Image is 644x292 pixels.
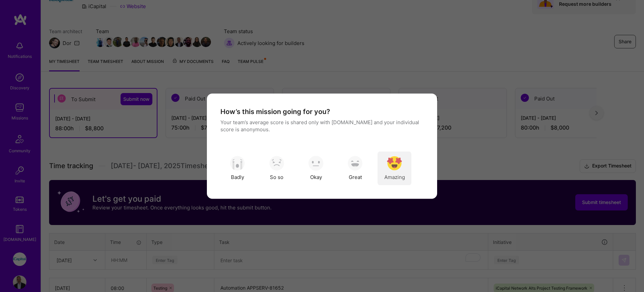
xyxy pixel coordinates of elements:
[348,156,363,171] img: soso
[349,174,362,181] span: Great
[220,118,424,133] p: Your team’s average score is shared only with [DOMAIN_NAME] and your individual score is anonymous.
[384,174,405,181] span: Amazing
[230,156,245,171] img: soso
[270,174,283,181] span: So so
[308,156,323,171] img: soso
[269,156,284,171] img: soso
[231,174,244,181] span: Badly
[220,107,330,116] h4: How’s this mission going for you?
[387,156,402,171] img: soso
[207,93,437,199] div: modal
[310,174,322,181] span: Okay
